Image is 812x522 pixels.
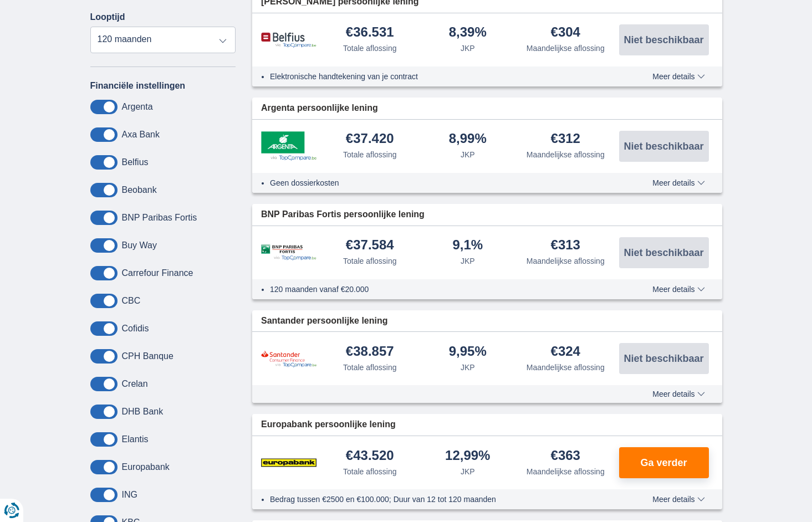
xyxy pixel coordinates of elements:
[551,238,580,253] div: €313
[261,32,316,48] img: product.pl.alt Belfius
[122,462,170,472] label: Europabank
[261,208,425,221] span: BNP Paribas Fortis persoonlijke lening
[461,466,475,477] div: JKP
[270,284,612,295] li: 120 maanden vanaf €20.000
[452,238,483,253] div: 9,1%
[652,73,704,80] span: Meer details
[652,285,704,293] span: Meer details
[640,458,687,468] span: Ga verder
[122,296,141,306] label: CBC
[346,345,394,360] div: €38.857
[527,466,605,477] div: Maandelijkse aflossing
[270,71,612,82] li: Elektronische handtekening van je contract
[122,407,164,417] label: DHB Bank
[461,255,475,267] div: JKP
[445,449,490,464] div: 12,99%
[122,379,148,389] label: Crelan
[343,43,397,54] div: Totale aflossing
[346,25,394,40] div: €36.531
[461,362,475,373] div: JKP
[261,131,316,160] img: product.pl.alt Argenta
[619,447,709,478] button: Ga verder
[449,132,487,147] div: 8,99%
[346,238,394,253] div: €37.584
[449,25,487,40] div: 8,39%
[624,141,703,151] span: Niet beschikbaar
[122,213,197,223] label: BNP Paribas Fortis
[261,449,316,477] img: product.pl.alt Europabank
[619,131,709,162] button: Niet beschikbaar
[551,345,580,360] div: €324
[122,268,193,278] label: Carrefour Finance
[551,449,580,464] div: €363
[346,449,394,464] div: €43.520
[619,343,709,374] button: Niet beschikbaar
[644,390,713,398] button: Meer details
[652,495,704,503] span: Meer details
[343,255,397,267] div: Totale aflossing
[527,149,605,160] div: Maandelijkse aflossing
[449,345,487,360] div: 9,95%
[122,240,157,250] label: Buy Way
[122,157,149,167] label: Belfius
[624,35,703,45] span: Niet beschikbaar
[270,494,612,505] li: Bedrag tussen €2500 en €100.000; Duur van 12 tot 120 maanden
[122,434,149,444] label: Elantis
[619,237,709,268] button: Niet beschikbaar
[122,185,157,195] label: Beobank
[624,248,703,258] span: Niet beschikbaar
[90,12,125,22] label: Looptijd
[652,179,704,187] span: Meer details
[461,149,475,160] div: JKP
[644,72,713,81] button: Meer details
[551,132,580,147] div: €312
[261,350,316,367] img: product.pl.alt Santander
[652,390,704,398] span: Meer details
[122,490,137,500] label: ING
[343,466,397,477] div: Totale aflossing
[90,81,186,91] label: Financiële instellingen
[122,130,160,140] label: Axa Bank
[619,24,709,55] button: Niet beschikbaar
[527,43,605,54] div: Maandelijkse aflossing
[343,362,397,373] div: Totale aflossing
[261,418,396,431] span: Europabank persoonlijke lening
[644,495,713,504] button: Meer details
[122,351,173,361] label: CPH Banque
[122,102,153,112] label: Argenta
[551,25,580,40] div: €304
[644,178,713,187] button: Meer details
[644,285,713,294] button: Meer details
[461,43,475,54] div: JKP
[346,132,394,147] div: €37.420
[122,324,149,334] label: Cofidis
[527,362,605,373] div: Maandelijkse aflossing
[270,177,612,188] li: Geen dossierkosten
[527,255,605,267] div: Maandelijkse aflossing
[261,244,316,260] img: product.pl.alt BNP Paribas Fortis
[261,102,378,115] span: Argenta persoonlijke lening
[343,149,397,160] div: Totale aflossing
[624,354,703,364] span: Niet beschikbaar
[261,315,388,327] span: Santander persoonlijke lening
